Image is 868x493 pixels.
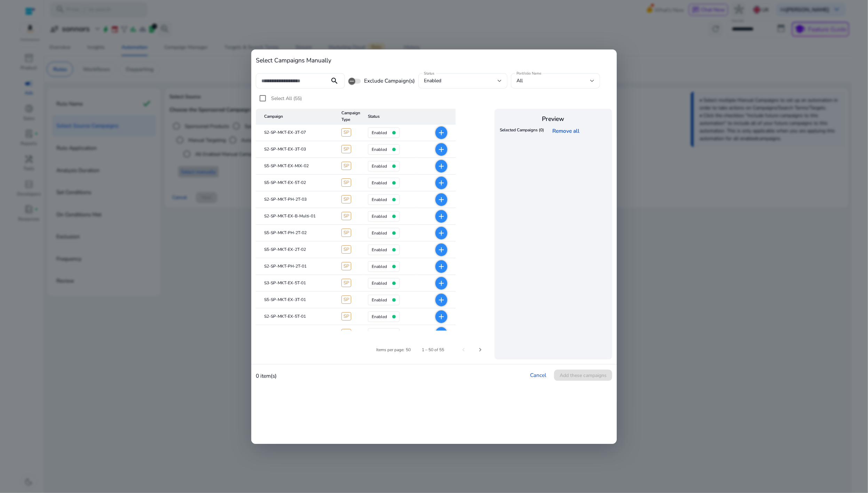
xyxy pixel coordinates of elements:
h4: Preview [498,115,609,123]
mat-icon: add [437,129,445,137]
mat-cell: S2-SP-MKT-EX-3T-03 [256,141,336,158]
a: Remove all [552,127,583,134]
div: Items per page: [376,347,404,353]
h4: enabled [372,214,387,219]
span: Exclude Campaign(s) [364,77,415,85]
span: SP [341,262,351,270]
h4: enabled [372,298,387,302]
mat-cell: S5-SP-MKT-PH-2T-02 [256,225,336,241]
mat-header-cell: Status [362,109,416,124]
span: SP [341,329,351,337]
mat-icon: add [437,329,445,338]
span: SP [341,312,351,321]
div: 50 [406,347,411,353]
mat-icon: add [437,246,445,254]
h4: enabled [372,180,387,185]
span: SP [341,162,351,170]
span: SP [341,229,351,237]
mat-header-cell: Campaign [256,109,336,124]
h4: enabled [372,264,387,269]
mat-cell: S2-SP-MKT-PH-2T-01 [256,258,336,275]
span: SP [341,145,351,153]
span: SP [341,178,351,187]
h4: enabled [372,130,387,135]
mat-icon: add [437,212,445,221]
span: SP [341,245,351,254]
mat-icon: add [437,296,445,304]
h4: enabled [372,164,387,169]
mat-label: Portfolio Name [516,71,541,76]
p: 0 item(s) [256,372,277,380]
span: SP [341,295,351,304]
h4: enabled [372,247,387,252]
mat-icon: add [437,262,445,271]
mat-cell: S5-SP-MKT-EX-MIX-02 [256,158,336,175]
button: Next page [472,341,489,358]
div: 1 – 50 of 55 [422,347,444,353]
mat-icon: add [437,179,445,187]
mat-cell: S5-SP-MKT-EX-5T-02 [256,175,336,191]
span: Select All (55) [271,95,302,102]
span: enabled [424,77,441,84]
mat-icon: add [437,313,445,321]
a: Cancel [530,371,546,379]
span: SP [341,195,351,203]
h4: enabled [372,231,387,236]
h4: Select Campaigns Manually [256,57,612,64]
mat-header-cell: Campaign Type [336,109,362,124]
mat-cell: S2-SP-MKT-EX-B-Multi-01 [256,208,336,225]
h4: enabled [372,147,387,152]
mat-cell: S2-SP-MKT-EX-3T-07 [256,124,336,141]
mat-cell: S2-SP-MKT-EX-5T-01 [256,308,336,325]
mat-label: Status [424,71,435,76]
span: SP [341,212,351,220]
mat-icon: add [437,195,445,204]
mat-cell: S2-SP-MKT-EX-3TW-01 [256,325,336,342]
mat-cell: S5-SP-MKT-EX-3T-01 [256,292,336,308]
mat-icon: add [437,229,445,237]
mat-icon: add [437,162,445,170]
th: Selected Campaigns (0) [498,125,546,137]
mat-cell: S2-SP-MKT-PH-2T-03 [256,191,336,208]
mat-cell: S5-SP-MKT-EX-2T-02 [256,241,336,258]
span: SP [341,279,351,287]
h4: enabled [372,314,387,319]
mat-icon: search [326,77,343,85]
mat-icon: add [437,145,445,154]
h4: enabled [372,197,387,202]
h4: enabled [372,281,387,286]
mat-icon: add [437,279,445,287]
span: All [516,77,523,84]
mat-cell: S3-SP-MKT-EX-5T-01 [256,275,336,292]
span: SP [341,128,351,137]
